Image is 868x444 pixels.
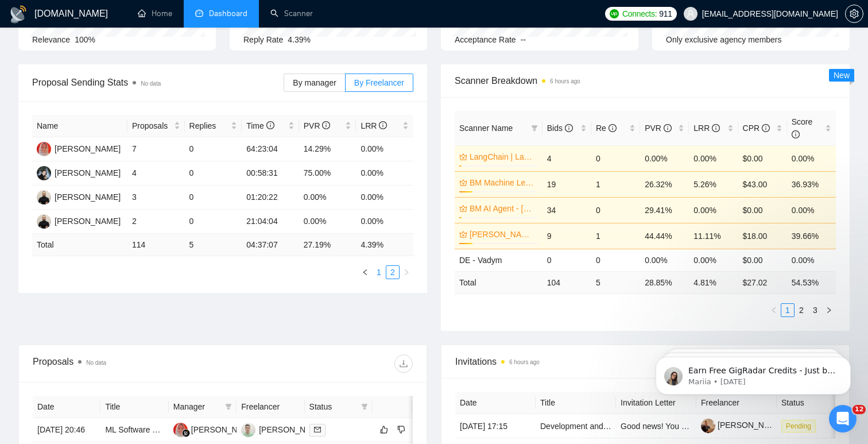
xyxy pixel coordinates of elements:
[787,197,836,223] td: 0.00%
[701,420,784,430] a: [PERSON_NAME]
[852,405,866,414] span: 12
[767,303,781,317] li: Previous Page
[470,150,536,163] a: LangChain | LangGraph - [PERSON_NAME]
[542,249,591,271] td: 0
[55,142,121,155] div: [PERSON_NAME]
[182,429,190,437] img: gigradar-bm.png
[659,7,672,20] span: 911
[141,80,161,87] span: No data
[591,223,640,249] td: 1
[640,197,689,223] td: 29.41%
[37,168,121,177] a: AS[PERSON_NAME]
[270,9,313,18] a: searchScanner
[591,249,640,271] td: 0
[591,271,640,294] td: 5
[361,121,387,130] span: LRR
[591,171,640,197] td: 1
[738,271,787,294] td: $ 27.02
[664,124,672,132] span: info-circle
[356,186,413,210] td: 0.00%
[616,392,696,414] th: Invitation Letter
[693,123,720,133] span: LRR
[808,303,822,317] li: 3
[738,145,787,171] td: $0.00
[37,192,121,201] a: LB[PERSON_NAME]
[293,78,336,87] span: By manager
[792,130,800,138] span: info-circle
[459,123,513,133] span: Scanner Name
[185,115,242,137] th: Replies
[822,303,836,317] button: right
[380,425,388,434] span: like
[792,117,813,139] span: Score
[542,223,591,249] td: 9
[377,423,391,437] button: like
[591,145,640,171] td: 0
[845,9,863,18] a: setting
[689,223,738,249] td: 11.11%
[33,396,100,418] th: Date
[550,78,580,84] time: 6 hours ago
[373,266,385,279] a: 1
[638,333,868,413] iframe: Intercom notifications message
[237,396,304,418] th: Freelancer
[127,137,185,161] td: 7
[358,265,372,279] button: left
[640,271,689,294] td: 28.85 %
[400,265,413,279] li: Next Page
[32,234,127,256] td: Total
[37,166,51,180] img: AS
[32,75,284,90] span: Proposal Sending Stats
[241,423,255,437] img: BY
[689,271,738,294] td: 4.81 %
[173,424,257,434] a: AC[PERSON_NAME]
[826,307,832,314] span: right
[299,161,356,186] td: 75.00%
[536,392,616,414] th: Title
[536,414,616,438] td: Development and Deployment of an AI Agent for Opportunity Tracking and Intelligence Gathering
[610,9,619,18] img: upwork-logo.png
[225,403,232,410] span: filter
[127,115,185,137] th: Proposals
[822,303,836,317] li: Next Page
[242,137,299,161] td: 64:23:04
[246,121,274,130] span: Time
[361,403,368,410] span: filter
[689,145,738,171] td: 0.00%
[169,396,237,418] th: Manager
[531,125,538,132] span: filter
[521,35,526,44] span: --
[397,425,405,434] span: dislike
[379,121,387,129] span: info-circle
[372,265,386,279] li: 1
[37,214,51,229] img: VB
[299,186,356,210] td: 0.00%
[547,123,573,133] span: Bids
[37,142,51,156] img: BL
[127,186,185,210] td: 3
[394,423,408,437] button: dislike
[689,249,738,271] td: 0.00%
[386,266,399,279] a: 2
[127,161,185,186] td: 4
[738,197,787,223] td: $0.00
[455,414,536,438] td: [DATE] 17:15
[195,9,203,17] span: dashboard
[738,249,787,271] td: $0.00
[242,210,299,234] td: 21:04:04
[86,360,106,366] span: No data
[787,249,836,271] td: 0.00%
[455,271,542,294] td: Total
[738,171,787,197] td: $43.00
[33,354,223,373] div: Proposals
[640,145,689,171] td: 0.00%
[173,400,220,413] span: Manager
[100,396,168,418] th: Title
[640,249,689,271] td: 0.00%
[299,210,356,234] td: 0.00%
[359,398,370,415] span: filter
